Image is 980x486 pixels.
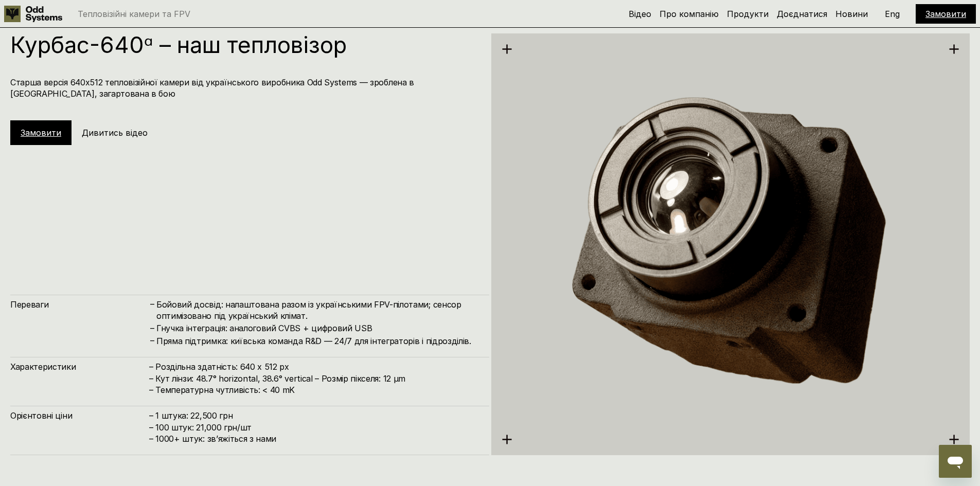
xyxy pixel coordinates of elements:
a: Відео [629,9,651,19]
h4: – 1 штука: 22,500 грн – 100 штук: 21,000 грн/шт [149,410,479,444]
h4: Гнучка інтеграція: аналоговий CVBS + цифровий USB [156,322,479,334]
h4: – Роздільна здатність: 640 x 512 px – Кут лінзи: 48.7° horizontal, 38.6° vertical – Розмір піксел... [149,361,479,395]
h4: Пряма підтримка: київська команда R&D — 24/7 для інтеграторів і підрозділів. [156,335,479,347]
h4: Бойовий досвід: налаштована разом із українськими FPV-пілотами; сенсор оптимізовано під українськ... [156,299,479,322]
a: Про компанію [660,9,719,19]
a: Продукти [727,9,769,19]
span: – ⁠1000+ штук: звʼяжіться з нами [149,434,276,444]
h4: Орієнтовні ціни [10,410,149,421]
a: Замовити [925,9,966,19]
a: Доєднатися [777,9,827,19]
p: Тепловізійні камери та FPV [78,10,190,18]
h4: Характеристики [10,361,149,372]
h4: – [150,322,154,333]
a: Замовити [21,128,61,138]
h4: – [150,298,154,310]
p: Eng [885,10,900,18]
h4: Старша версія 640х512 тепловізійної камери від українського виробника Odd Systems — зроблена в [G... [10,77,479,100]
iframe: Button to launch messaging window, conversation in progress [939,445,972,478]
h5: Дивитись відео [82,127,148,138]
h4: Переваги [10,299,149,310]
h1: Курбас-640ᵅ – наш тепловізор [10,33,479,56]
h4: – [150,335,154,346]
a: Новини [835,9,868,19]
